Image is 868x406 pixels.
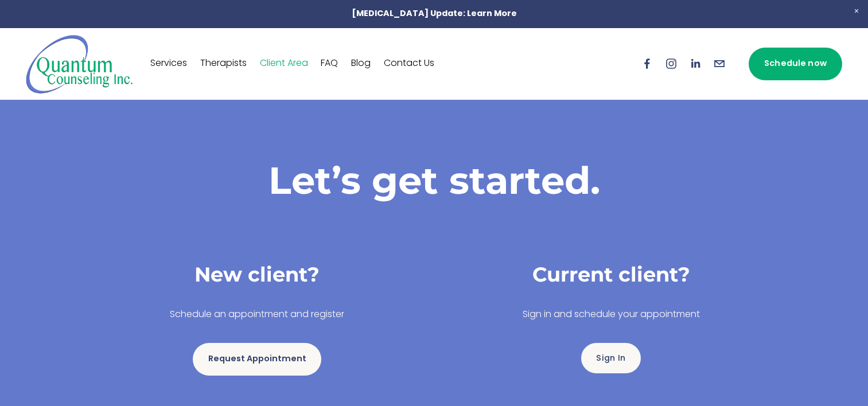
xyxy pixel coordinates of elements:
[90,261,425,288] h3: New client?
[26,34,133,94] img: Quantum Counseling Inc. | Change starts here.
[444,307,779,323] p: Sign in and schedule your appointment
[641,57,653,70] a: Facebook
[581,343,641,373] a: Sign In
[200,54,247,73] a: Therapists
[749,48,842,80] a: Schedule now
[689,57,702,70] a: LinkedIn
[713,57,726,70] a: info@quantumcounselinginc.com
[351,54,371,73] a: Blog
[90,157,779,203] h1: Let’s get started.
[193,343,321,376] a: Request Appointment
[260,54,308,73] a: Client Area
[90,307,425,323] p: Schedule an appointment and register
[384,54,434,73] a: Contact Us
[321,54,338,73] a: FAQ
[150,54,187,73] a: Services
[665,57,678,70] a: Instagram
[444,261,779,288] h3: Current client?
